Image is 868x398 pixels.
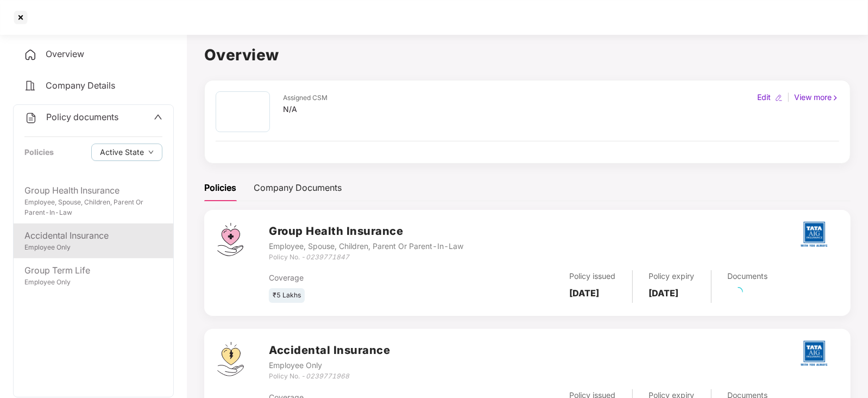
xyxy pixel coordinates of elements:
div: View more [792,91,841,103]
div: Coverage [269,272,458,284]
i: 0239771968 [306,372,349,380]
b: [DATE] [649,288,679,298]
div: Policies [24,146,54,158]
span: loading [733,287,743,297]
img: editIcon [775,94,783,102]
h3: Group Health Insurance [269,223,463,240]
div: Group Term Life [24,264,162,277]
i: 0239771847 [306,253,349,261]
div: Policy issued [570,270,616,282]
div: Policy No. - [269,371,390,382]
span: Company Details [46,80,115,91]
span: Policy documents [46,111,118,122]
div: Policy No. - [269,252,463,263]
h3: Accidental Insurance [269,342,390,359]
div: Employee, Spouse, Children, Parent Or Parent-In-Law [269,240,463,252]
div: ₹5 Lakhs [269,288,305,303]
b: [DATE] [570,288,600,298]
div: Assigned CSM [283,93,328,103]
img: svg+xml;base64,PHN2ZyB4bWxucz0iaHR0cDovL3d3dy53My5vcmcvMjAwMC9zdmciIHdpZHRoPSIyNCIgaGVpZ2h0PSIyNC... [24,48,37,61]
img: svg+xml;base64,PHN2ZyB4bWxucz0iaHR0cDovL3d3dy53My5vcmcvMjAwMC9zdmciIHdpZHRoPSI0OS4zMjEiIGhlaWdodD... [217,342,244,376]
span: down [148,150,154,156]
img: svg+xml;base64,PHN2ZyB4bWxucz0iaHR0cDovL3d3dy53My5vcmcvMjAwMC9zdmciIHdpZHRoPSIyNCIgaGVpZ2h0PSIyNC... [24,79,37,92]
span: up [154,113,162,121]
img: tatag.png [795,215,833,253]
button: Active Statedown [91,144,162,161]
div: Company Documents [254,181,342,195]
div: Policy expiry [649,270,695,282]
img: svg+xml;base64,PHN2ZyB4bWxucz0iaHR0cDovL3d3dy53My5vcmcvMjAwMC9zdmciIHdpZHRoPSI0Ny43MTQiIGhlaWdodD... [217,223,243,256]
span: Active State [100,146,144,158]
span: Overview [46,48,84,59]
img: svg+xml;base64,PHN2ZyB4bWxucz0iaHR0cDovL3d3dy53My5vcmcvMjAwMC9zdmciIHdpZHRoPSIyNCIgaGVpZ2h0PSIyNC... [24,111,37,125]
img: tatag.png [795,334,833,372]
img: rightIcon [832,94,839,102]
div: Group Health Insurance [24,184,162,197]
h1: Overview [204,43,851,67]
div: Employee, Spouse, Children, Parent Or Parent-In-Law [24,197,162,218]
div: Accidental Insurance [24,229,162,242]
div: Employee Only [24,277,162,288]
div: Edit [755,91,773,103]
div: Employee Only [24,242,162,253]
div: Documents [728,270,768,282]
div: | [785,91,792,103]
div: Policies [204,181,236,195]
div: Employee Only [269,359,390,371]
div: N/A [283,103,328,115]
